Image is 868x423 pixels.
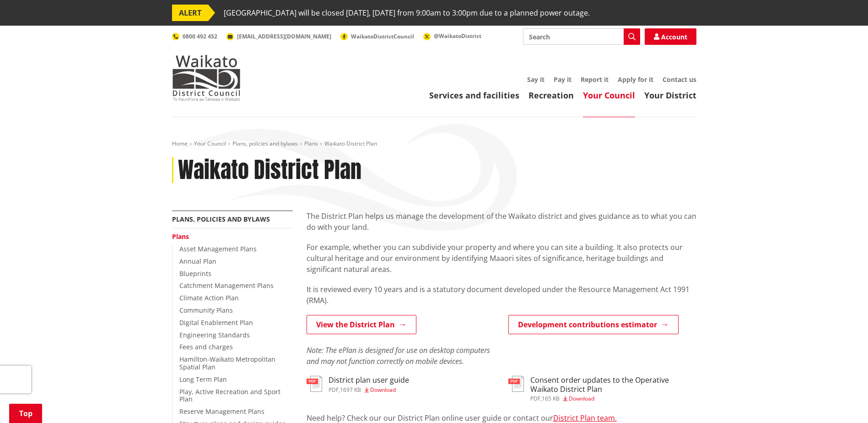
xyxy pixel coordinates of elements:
[179,293,239,302] a: Climate Action Plan
[340,386,361,394] span: 1697 KB
[224,5,590,21] span: [GEOGRAPHIC_DATA] will be closed [DATE], [DATE] from 9:00am to 3:00pm due to a planned power outage.
[826,385,859,418] iframe: Messenger Launcher
[172,232,189,241] a: Plans
[179,318,253,327] a: Digital Enablement Plan
[179,375,227,384] a: Long Term Plan
[179,407,264,416] a: Reserve Management Plans
[569,395,594,402] span: Download
[528,90,574,101] a: Recreation
[179,306,233,315] a: Community Plans
[307,315,416,334] a: View the District Plan
[329,387,409,393] div: ,
[194,140,226,147] a: Your Council
[508,376,524,392] img: document-pdf.svg
[508,315,679,334] a: Development contributions estimator
[307,345,490,366] em: Note: The ePlan is designed for use on desktop computers and may not function correctly on mobile...
[304,140,318,147] a: Plans
[179,355,275,371] a: Hamilton-Waikato Metropolitan Spatial Plan
[179,244,257,253] a: Asset Management Plans
[179,281,274,290] a: Catchment Management Plans
[226,33,331,40] a: [EMAIL_ADDRESS][DOMAIN_NAME]
[618,75,653,84] a: Apply for it
[370,386,396,394] span: Download
[530,396,696,401] div: ,
[644,90,696,101] a: Your District
[307,242,696,275] p: For example, whether you can subdivide your property and where you can site a building. It also p...
[351,33,414,40] span: WaikatoDistrictCouncil
[553,413,617,423] a: District Plan team.
[581,75,609,84] a: Report it
[179,331,250,339] a: Engineering Standards
[324,140,377,147] span: Waikato District Plan
[583,90,635,101] a: Your Council
[307,284,696,306] p: It is reviewed every 10 years and is a statutory document developed under the Resource Management...
[179,342,233,351] a: Fees and charges
[340,33,414,40] a: WaikatoDistrictCouncil
[179,257,216,266] a: Annual Plan
[542,395,560,402] span: 165 KB
[172,215,270,223] a: Plans, policies and bylaws
[307,376,322,392] img: document-pdf.svg
[429,90,519,101] a: Services and facilities
[307,211,696,233] p: The District Plan helps us manage the development of the Waikato district and gives guidance as t...
[423,32,481,40] a: @WaikatoDistrict
[663,75,696,84] a: Contact us
[527,75,545,84] a: Say it
[172,140,696,148] nav: breadcrumb
[172,55,241,101] img: Waikato District Council - Te Kaunihera aa Takiwaa o Waikato
[172,33,217,40] a: 0800 492 452
[523,28,640,45] input: Search input
[530,395,540,402] span: pdf
[645,28,696,45] a: Account
[179,269,211,278] a: Blueprints
[329,386,339,394] span: pdf
[530,376,696,393] h3: Consent order updates to the Operative Waikato District Plan
[434,32,481,40] span: @WaikatoDistrict
[183,33,217,40] span: 0800 492 452
[178,157,361,184] h1: Waikato District Plan
[554,75,571,84] a: Pay it
[172,140,188,147] a: Home
[237,33,331,40] span: [EMAIL_ADDRESS][DOMAIN_NAME]
[9,404,42,423] a: Top
[232,140,298,147] a: Plans, policies and bylaws
[508,376,696,401] a: Consent order updates to the Operative Waikato District Plan pdf,165 KB Download
[329,376,409,385] h3: District plan user guide
[307,376,409,392] a: District plan user guide pdf,1697 KB Download
[179,387,280,404] a: Play, Active Recreation and Sport Plan
[172,5,208,21] span: ALERT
